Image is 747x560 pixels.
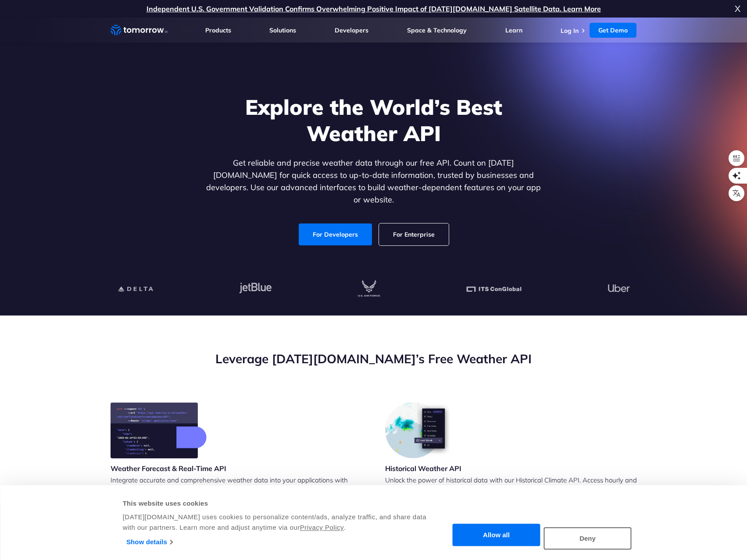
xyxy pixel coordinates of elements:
[379,223,449,245] a: For Enterprise
[111,24,168,37] a: Home link
[299,223,372,245] a: For Developers
[505,26,522,34] a: Learn
[453,524,540,546] button: Allow all
[269,26,296,34] a: Solutions
[111,351,637,367] h2: Leverage [DATE][DOMAIN_NAME]’s Free Weather API
[111,464,226,473] h3: Weather Forecast & Real-Time API
[205,26,231,34] a: Products
[561,27,579,35] a: Log In
[111,475,362,535] p: Integrate accurate and comprehensive weather data into your applications with [DATE][DOMAIN_NAME]...
[590,23,636,38] a: Get Demo
[123,512,428,533] div: [DATE][DOMAIN_NAME] uses cookies to personalize content/ads, analyze traffic, and share data with...
[300,524,344,531] a: Privacy Policy
[385,475,637,525] p: Unlock the power of historical data with our Historical Climate API. Access hourly and daily weat...
[123,498,428,509] div: This website uses cookies
[204,157,543,206] p: Get reliable and precise weather data through our free API. Count on [DATE][DOMAIN_NAME] for quic...
[385,464,461,473] h3: Historical Weather API
[544,527,632,549] button: Deny
[126,535,172,549] a: Show details
[147,4,601,13] a: Independent U.S. Government Validation Confirms Overwhelming Positive Impact of [DATE][DOMAIN_NAM...
[204,94,543,146] h1: Explore the World’s Best Weather API
[335,26,368,34] a: Developers
[407,26,467,34] a: Space & Technology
